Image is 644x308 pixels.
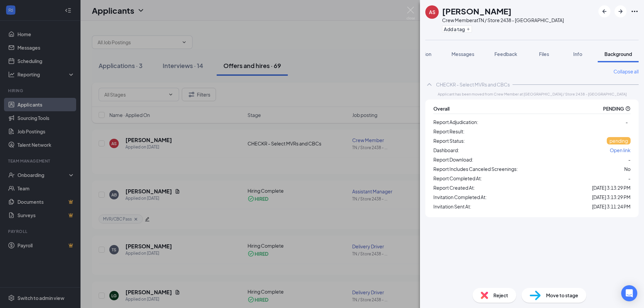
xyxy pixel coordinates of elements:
svg: QuestionInfo [625,106,631,111]
svg: ArrowRight [616,7,625,15]
svg: Plus [466,27,470,31]
div: Crew Member at TN / Store 2438 - [GEOGRAPHIC_DATA] [442,17,564,23]
span: - [628,175,631,182]
span: [DATE] 3:13:29 PM [592,184,631,191]
svg: Ellipses [631,7,639,15]
span: Report Includes Canceled Screenings: [433,165,518,173]
span: Dashboard: [433,146,459,154]
span: Background [604,51,632,57]
span: Invitation Sent At: [433,203,471,210]
span: Overall [433,105,449,112]
button: ArrowRight [614,5,627,17]
a: Collapse all [613,68,639,75]
span: Invitation Completed At: [433,193,487,201]
span: Feedback [494,51,517,57]
button: PlusAdd a tag [442,25,472,33]
span: Report Result: [433,128,465,135]
span: Report Download: [433,156,473,163]
span: [DATE] 3:11:24 PM [592,203,631,210]
div: No [624,165,631,173]
a: Open link [610,146,631,154]
span: Move to stage [546,292,578,299]
span: Report Status: [433,137,465,144]
span: [DATE] 3:13:29 PM [592,193,631,201]
span: Open link [610,147,631,153]
span: - [628,156,631,163]
span: - [626,119,628,125]
div: Open Intercom Messenger [621,285,637,301]
span: Applicant has been moved from Crew Member at [GEOGRAPHIC_DATA] / Store 2438 - [GEOGRAPHIC_DATA] [438,91,627,97]
span: Info [573,51,582,57]
span: Reject [493,292,508,299]
h1: [PERSON_NAME] [442,5,512,17]
span: Report Created At: [433,184,475,191]
span: Files [539,51,549,57]
span: Report Adjudication: [433,118,478,126]
div: AS [429,9,435,15]
svg: ChevronUp [425,80,433,88]
span: pending [609,138,628,144]
button: ArrowLeftNew [598,5,610,17]
span: Report Completed At: [433,175,482,182]
svg: ArrowLeftNew [600,7,608,15]
div: CHECKR - Select MVRs and CBCs [436,81,510,88]
span: PENDING [603,105,624,112]
span: Messages [451,51,474,57]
